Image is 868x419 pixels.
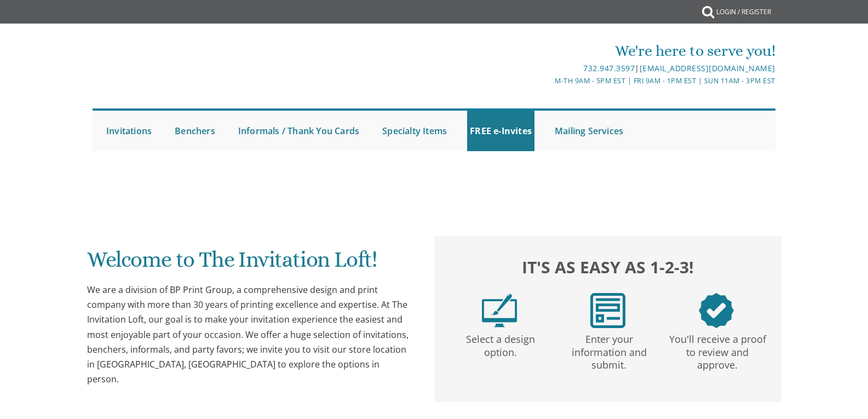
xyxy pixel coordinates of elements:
a: Invitations [104,111,154,151]
a: FREE e-Invites [467,111,534,151]
img: step2.png [590,293,625,328]
div: | [321,62,775,75]
a: 732.947.3597 [583,63,635,73]
p: Enter your information and submit. [557,328,661,372]
a: Informals / Thank You Cards [235,111,362,151]
a: Benchers [172,111,218,151]
img: step1.png [482,293,517,328]
div: We are a division of BP Print Group, a comprehensive design and print company with more than 30 y... [87,283,412,387]
img: step3.png [699,293,734,328]
a: Mailing Services [552,111,626,151]
div: We're here to serve you! [321,40,775,62]
p: You'll receive a proof to review and approve. [665,328,769,372]
h2: It's as easy as 1-2-3! [445,255,771,279]
a: Specialty Items [380,111,450,151]
h1: Welcome to The Invitation Loft! [87,248,412,280]
p: Select a design option. [449,328,553,359]
a: [EMAIL_ADDRESS][DOMAIN_NAME] [640,63,775,73]
div: M-Th 9am - 5pm EST | Fri 9am - 1pm EST | Sun 11am - 3pm EST [321,75,775,87]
